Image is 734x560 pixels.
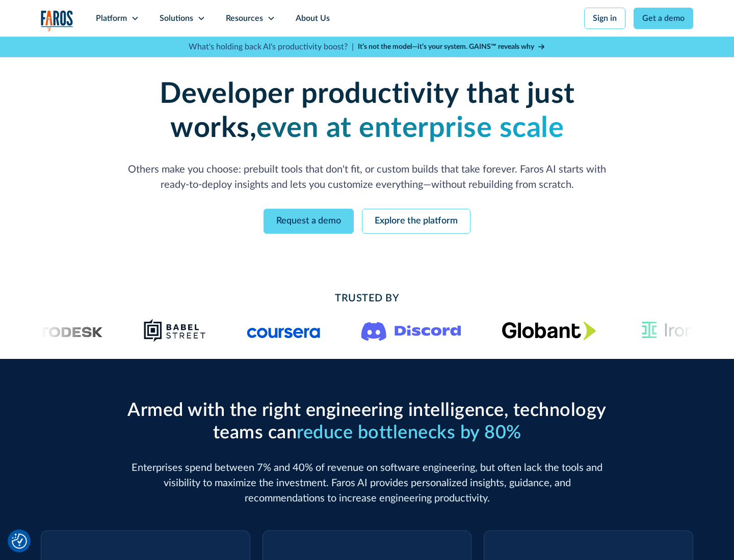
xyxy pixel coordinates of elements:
p: Others make you choose: prebuilt tools that don't fit, or custom builds that take forever. Faros ... [122,162,612,192]
p: What's holding back AI's productivity boost? | [189,41,354,53]
div: Resources [226,12,263,24]
h2: Trusted By [122,291,612,306]
a: Explore the platform [362,209,470,234]
strong: Developer productivity that just works, [160,80,575,143]
img: Revisit consent button [12,534,27,549]
a: Request a demo [264,209,354,234]
strong: It’s not the model—it’s your system. GAINS™ reveals why [358,43,534,50]
img: Logo of the communication platform Discord. [361,320,461,341]
a: It’s not the model—it’s your system. GAINS™ reveals why [358,42,545,52]
img: Logo of the analytics and reporting company Faros. [41,10,73,31]
p: Enterprises spend between 7% and 40% of revenue on software engineering, but often lack the tools... [122,460,612,506]
span: reduce bottlenecks by 80% [297,424,521,442]
strong: even at enterprise scale [256,114,564,143]
h2: Armed with the right engineering intelligence, technology teams can [122,400,612,443]
a: home [41,10,73,31]
img: Babel Street logo png [144,318,206,343]
div: Solutions [160,12,193,24]
a: Get a demo [634,8,693,29]
img: Globant's logo [502,321,596,340]
img: Logo of the online learning platform Coursera. [247,322,321,339]
a: Sign in [584,8,625,29]
button: Cookie Settings [12,534,27,549]
div: Platform [96,12,127,24]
